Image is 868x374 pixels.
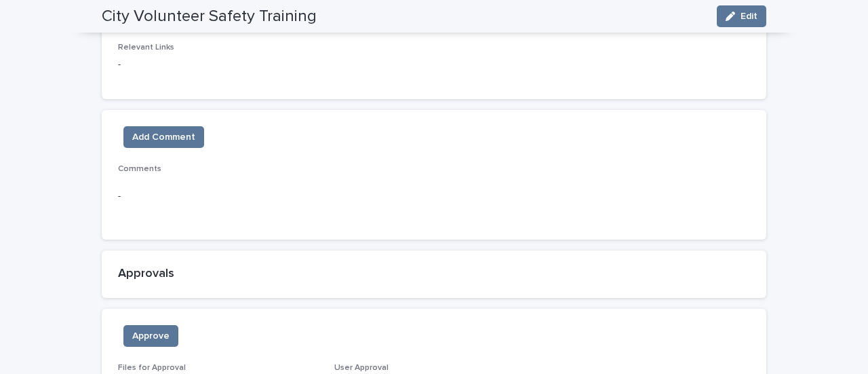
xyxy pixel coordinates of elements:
button: Edit [717,5,766,27]
h2: City Volunteer Safety Training [102,7,317,26]
span: Approve [132,329,170,343]
span: Relevant Links [118,43,174,52]
span: Edit [741,12,757,21]
h2: Approvals [118,267,750,282]
button: Add Comment [123,126,204,148]
span: User Approval [334,364,389,372]
span: Add Comment [132,130,195,144]
span: Comments [118,165,161,173]
span: Files for Approval [118,364,186,372]
p: - [118,58,750,72]
button: Approve [123,325,178,347]
p: - [118,189,750,204]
